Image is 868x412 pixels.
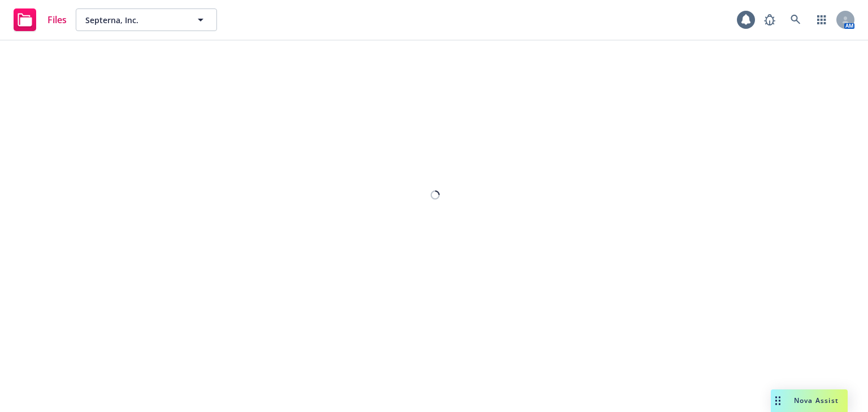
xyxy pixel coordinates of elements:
[758,8,781,31] a: Report a Bug
[794,396,839,405] span: Nova Assist
[9,4,71,36] a: Files
[784,8,807,31] a: Search
[771,389,785,412] div: Drag to move
[47,15,67,24] span: Files
[85,14,183,26] span: Septerna, Inc.
[76,8,217,31] button: Septerna, Inc.
[810,8,833,31] a: Switch app
[771,389,848,412] button: Nova Assist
